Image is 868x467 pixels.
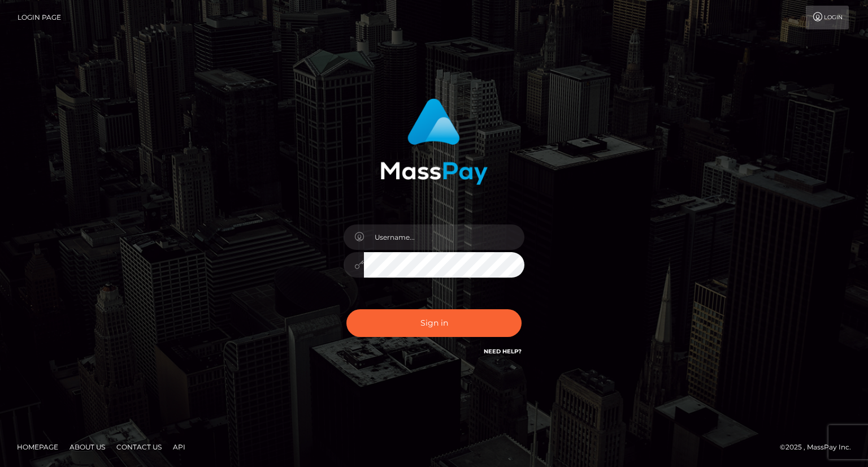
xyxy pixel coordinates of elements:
a: API [168,438,190,456]
a: Need Help? [484,348,522,355]
button: Sign in [346,309,522,337]
div: © 2025 , MassPay Inc. [780,441,860,453]
a: Login Page [18,6,61,29]
img: MassPay Login [380,98,488,185]
a: About Us [65,438,110,456]
input: Username... [364,224,524,250]
a: Contact Us [112,438,166,456]
a: Homepage [12,438,63,456]
a: Login [806,6,849,29]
